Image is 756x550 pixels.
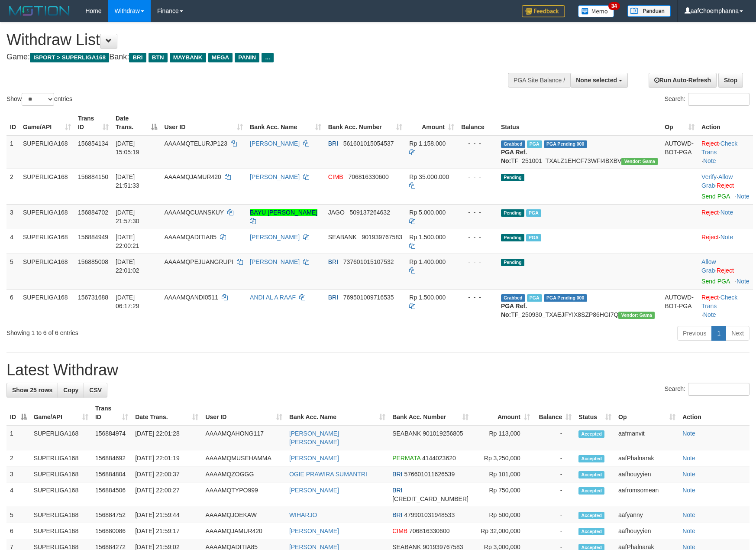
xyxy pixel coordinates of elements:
td: 6 [6,523,30,539]
span: None selected [576,77,617,84]
th: ID [6,111,19,135]
a: Note [682,487,695,494]
span: 156884150 [78,173,108,180]
span: MAYBANK [170,53,206,62]
th: Action [679,400,750,425]
a: Note [682,471,695,478]
span: Copy 706816330600 to clipboard [409,527,449,534]
td: 2 [6,450,30,466]
td: [DATE] 22:01:19 [132,450,202,466]
td: aafmanvit [615,425,679,450]
a: [PERSON_NAME] [289,527,339,534]
span: Rp 1.500.000 [409,234,446,241]
td: SUPERLIGA168 [30,482,92,507]
th: Op: activate to sort column ascending [661,111,698,135]
a: Allow Grab [701,173,733,189]
a: Copy [58,383,84,397]
a: Reject [701,234,719,241]
td: AAAAMQAHONG117 [202,425,286,450]
div: - - - [461,208,494,217]
a: [PERSON_NAME] [289,455,339,462]
th: Balance: activate to sort column ascending [533,400,575,425]
span: Copy 509137264632 to clipboard [350,209,390,216]
th: Status: activate to sort column ascending [575,400,615,425]
td: SUPERLIGA168 [30,507,92,523]
td: AAAAMQJOEKAW [202,507,286,523]
td: 4 [6,482,30,507]
td: Rp 750,000 [472,482,533,507]
span: Accepted [578,512,604,519]
h1: Latest Withdraw [6,361,750,379]
a: Stop [718,73,743,88]
span: AAAAMQTELURJP123 [164,140,227,147]
a: Note [682,455,695,462]
th: Game/API: activate to sort column ascending [30,400,92,425]
span: Grabbed [501,294,525,302]
span: SEABANK [328,234,357,241]
td: Rp 500,000 [472,507,533,523]
td: SUPERLIGA168 [30,523,92,539]
th: Bank Acc. Number: activate to sort column ascending [389,400,472,425]
td: aafPhalnarak [615,450,679,466]
td: SUPERLIGA168 [19,289,74,322]
span: SEABANK [392,430,421,437]
td: - [533,466,575,482]
span: Rp 5.000.000 [409,209,446,216]
span: AAAAMQJAMUR420 [164,173,221,180]
a: Next [726,326,750,341]
a: [PERSON_NAME] [250,140,300,147]
img: Button%20Memo.svg [578,5,614,17]
span: Rp 35.000.000 [409,173,449,180]
td: · [698,229,753,254]
th: Bank Acc. Name: activate to sort column ascending [286,400,389,425]
th: Trans ID: activate to sort column ascending [74,111,112,135]
span: Copy 769501009716535 to clipboard [343,294,394,301]
th: Bank Acc. Number: activate to sort column ascending [325,111,406,135]
a: 1 [711,326,726,341]
td: 2 [6,169,19,204]
a: [PERSON_NAME] [289,487,339,494]
td: 3 [6,204,19,229]
a: Check Trans [701,140,737,156]
span: Pending [501,234,524,241]
span: Vendor URL: https://trx31.1velocity.biz [618,312,655,319]
b: PGA Ref. No: [501,303,527,318]
td: [DATE] 22:00:37 [132,466,202,482]
div: - - - [461,139,494,148]
td: 3 [6,466,30,482]
span: Rp 1.500.000 [409,294,446,301]
a: Send PGA [701,278,730,285]
span: Rp 1.158.000 [409,140,446,147]
span: Show 25 rows [12,387,52,394]
td: - [533,523,575,539]
span: BTN [149,53,168,62]
td: 156884692 [92,450,132,466]
span: CSV [89,387,102,394]
th: Status [498,111,661,135]
td: · [698,254,753,289]
th: Amount: activate to sort column ascending [472,400,533,425]
span: Copy 576601011626539 to clipboard [404,471,455,478]
td: - [533,482,575,507]
td: SUPERLIGA168 [19,204,74,229]
span: BRI [392,487,402,494]
td: [DATE] 21:59:17 [132,523,202,539]
span: JAGO [328,209,345,216]
td: 156884974 [92,425,132,450]
span: [DATE] 22:00:21 [116,234,139,249]
td: 6 [6,289,19,322]
a: Allow Grab [701,258,716,274]
th: Amount: activate to sort column ascending [406,111,458,135]
a: Reject [717,267,734,274]
td: AUTOWD-BOT-PGA [661,135,698,169]
div: - - - [461,233,494,241]
span: PERMATA [392,455,420,462]
img: panduan.png [627,5,671,17]
span: Copy 479901031948533 to clipboard [404,511,455,518]
a: [PERSON_NAME] [250,173,300,180]
span: Accepted [578,471,604,478]
a: Reject [701,209,719,216]
a: [PERSON_NAME] [PERSON_NAME] [289,430,339,446]
td: SUPERLIGA168 [30,450,92,466]
span: 156884949 [78,234,108,241]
